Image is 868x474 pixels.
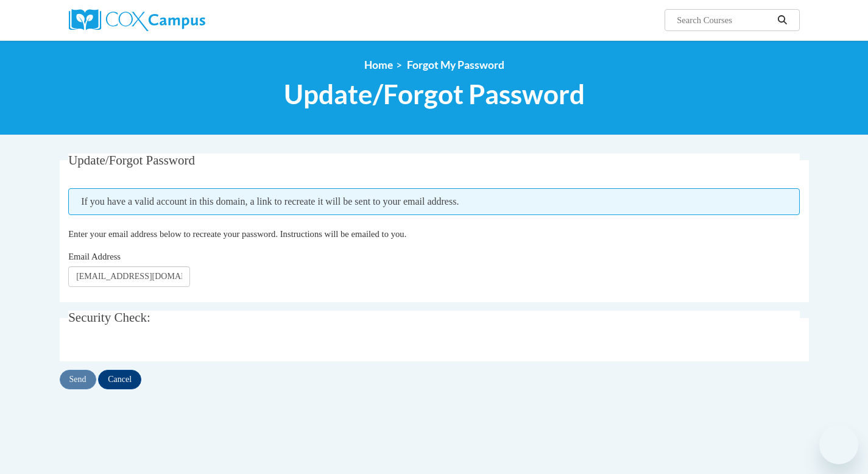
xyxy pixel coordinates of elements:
[819,425,858,464] iframe: Button to launch messaging window
[773,13,791,27] button: Search
[98,370,141,389] input: Cancel
[68,252,121,261] span: Email Address
[68,229,406,239] span: Enter your email address below to recreate your password. Instructions will be emailed to you.
[68,153,195,168] span: Update/Forgot Password
[676,13,773,27] input: Search Courses
[69,9,300,31] a: Cox Campus
[364,58,393,71] a: Home
[284,78,585,110] span: Update/Forgot Password
[407,58,504,71] span: Forgot My Password
[68,188,800,215] span: If you have a valid account in this domain, a link to recreate it will be sent to your email addr...
[68,266,190,287] input: Email
[68,310,150,325] span: Security Check:
[69,9,205,31] img: Cox Campus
